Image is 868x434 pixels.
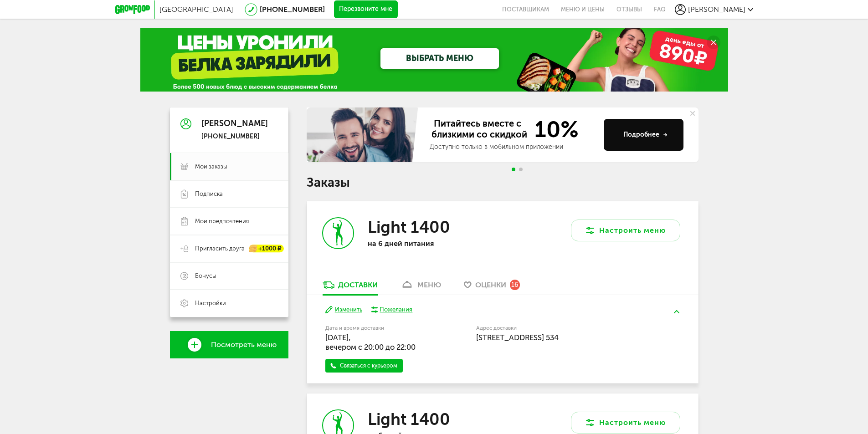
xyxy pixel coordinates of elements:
button: Настроить меню [571,412,680,434]
div: Подробнее [623,130,668,139]
button: Перезвоните мне [334,0,398,19]
a: Оценки 16 [459,280,524,295]
div: 16 [510,280,520,290]
div: [PERSON_NAME] [201,119,268,128]
a: Пригласить друга +1000 ₽ [170,235,288,262]
div: +1000 ₽ [249,245,284,253]
p: на 6 дней питания [368,239,486,248]
button: Изменить [325,306,362,314]
span: Мои предпочтения [195,217,249,225]
span: 10% [529,118,579,141]
a: Мои заказы [170,153,288,180]
span: Посмотреть меню [211,341,277,349]
a: Подписка [170,180,288,208]
div: Доступно только в мобильном приложении [430,143,596,152]
img: arrow-up-green.5eb5f82.svg [674,310,679,313]
span: [GEOGRAPHIC_DATA] [159,5,233,14]
span: Подписка [195,190,223,198]
a: [PHONE_NUMBER] [260,5,325,14]
div: [PHONE_NUMBER] [201,133,268,141]
span: [DATE], вечером c 20:00 до 22:00 [325,333,416,352]
button: Настроить меню [571,220,680,241]
label: Адрес доставки [476,326,646,331]
span: [STREET_ADDRESS] 534 [476,333,559,342]
a: Бонусы [170,262,288,290]
a: меню [396,280,446,295]
h3: Light 1400 [368,217,450,237]
span: Пригласить друга [195,245,245,253]
label: Дата и время доставки [325,326,430,331]
a: Доставки [318,280,382,295]
span: Питайтесь вместе с близкими со скидкой [430,118,529,141]
span: [PERSON_NAME] [688,5,745,14]
div: меню [417,281,441,289]
a: Настройки [170,290,288,317]
img: family-banner.579af9d.jpg [307,107,421,162]
span: Go to slide 1 [512,168,515,171]
h1: Заказы [307,177,699,189]
span: Оценки [475,281,506,289]
a: Посмотреть меню [170,331,288,358]
span: Мои заказы [195,163,227,171]
div: Доставки [338,281,378,289]
h3: Light 1400 [368,409,450,429]
div: Пожелания [380,306,412,314]
a: Мои предпочтения [170,208,288,235]
span: Настройки [195,299,226,307]
button: Подробнее [604,119,683,151]
a: Связаться с курьером [325,359,403,373]
span: Бонусы [195,272,216,280]
a: ВЫБРАТЬ МЕНЮ [380,48,499,69]
span: Go to slide 2 [519,168,523,171]
button: Пожелания [371,306,413,314]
